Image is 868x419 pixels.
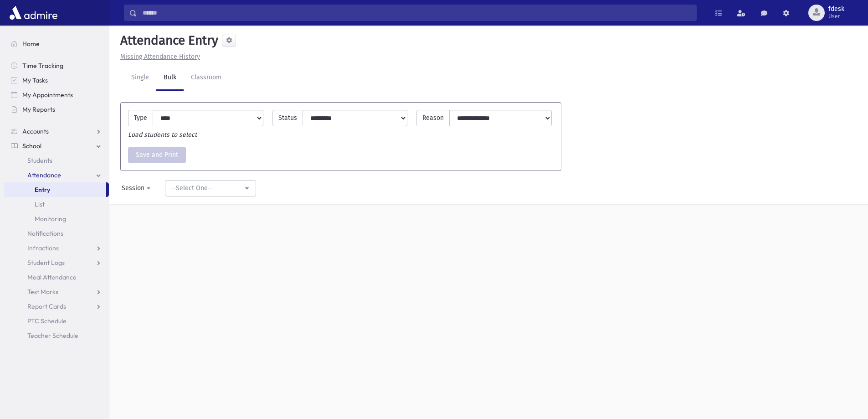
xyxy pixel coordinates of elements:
a: Accounts [4,124,109,139]
span: fdesk [828,5,844,13]
span: Entry [35,186,50,194]
a: Bulk [156,65,184,91]
a: Meal Attendance [4,270,109,285]
a: Infractions [4,241,109,255]
button: --Select One-- [165,180,256,197]
a: My Tasks [4,73,109,88]
span: Notifications [27,229,63,238]
input: Search [137,5,696,21]
div: --Select One-- [171,183,243,193]
a: Classroom [184,65,229,91]
span: Time Tracking [22,62,63,70]
span: PTC Schedule [27,317,67,325]
label: Status [272,110,303,126]
a: School [4,139,109,153]
span: My Tasks [22,76,48,84]
a: My Reports [4,102,109,117]
span: Monitoring [35,215,66,223]
span: Meal Attendance [27,273,77,281]
div: Load students to select [123,130,558,140]
span: Attendance [27,171,61,179]
a: Test Marks [4,285,109,299]
span: Infractions [27,244,59,252]
a: Report Cards [4,299,109,314]
span: Test Marks [27,288,58,296]
a: Attendance [4,168,109,182]
span: School [22,142,41,150]
a: Single [124,65,156,91]
a: Time Tracking [4,58,109,73]
a: Monitoring [4,212,109,226]
img: AdmirePro [7,4,60,22]
span: Accounts [22,127,49,135]
span: Teacher Schedule [27,331,78,340]
h5: Attendance Entry [117,33,218,48]
a: Entry [4,182,106,197]
div: Session [122,183,144,193]
span: List [35,200,45,208]
label: Reason [416,110,450,126]
a: Teacher Schedule [4,328,109,343]
span: Report Cards [27,302,66,310]
a: Missing Attendance History [117,53,200,61]
button: Session [116,180,158,197]
span: Students [27,156,52,165]
a: List [4,197,109,212]
a: Students [4,153,109,168]
span: My Appointments [22,91,73,99]
span: User [828,13,844,20]
a: Notifications [4,226,109,241]
u: Missing Attendance History [120,53,200,61]
a: PTC Schedule [4,314,109,328]
button: Save and Print [128,147,186,163]
span: Student Logs [27,259,65,267]
a: Home [4,36,109,51]
a: My Appointments [4,88,109,102]
span: My Reports [22,105,55,114]
span: Home [22,40,40,48]
a: Student Logs [4,255,109,270]
label: Type [128,110,153,126]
